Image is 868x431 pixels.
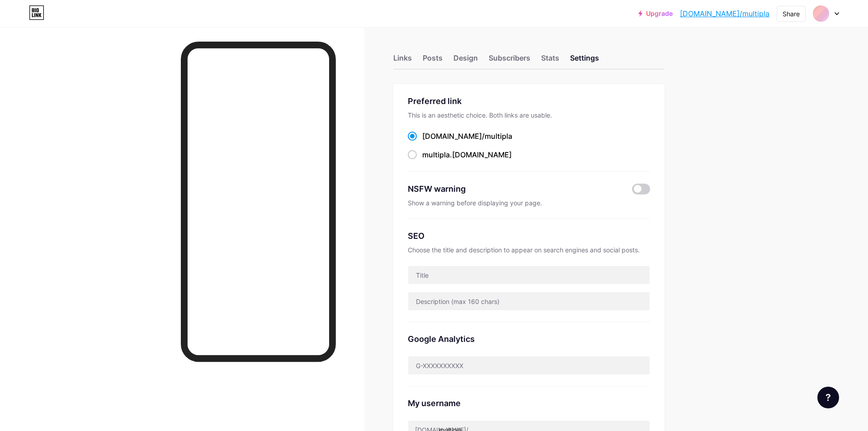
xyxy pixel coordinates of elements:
div: Preferred link [408,95,650,107]
input: Title [408,266,650,284]
div: Design [453,52,478,69]
div: Show a warning before displaying your page. [408,199,650,208]
div: Subscribers [489,52,530,69]
div: Links [393,52,412,69]
div: Share [783,9,800,19]
span: multipla [422,150,450,159]
div: Choose the title and description to appear on search engines and social posts. [408,246,650,255]
input: G-XXXXXXXXXX [408,356,650,374]
div: Settings [570,52,599,69]
div: .[DOMAIN_NAME] [422,149,512,160]
div: My username [408,397,650,409]
a: [DOMAIN_NAME]/multipla [680,8,769,19]
input: Description (max 160 chars) [408,292,650,310]
div: [DOMAIN_NAME]/ [422,131,512,142]
div: This is an aesthetic choice. Both links are usable. [408,111,650,120]
div: Stats [541,52,559,69]
div: Posts [423,52,443,69]
div: SEO [408,230,650,242]
span: multipla [485,132,512,141]
div: Google Analytics [408,333,650,345]
div: NSFW warning [408,183,619,195]
a: Upgrade [638,10,673,17]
